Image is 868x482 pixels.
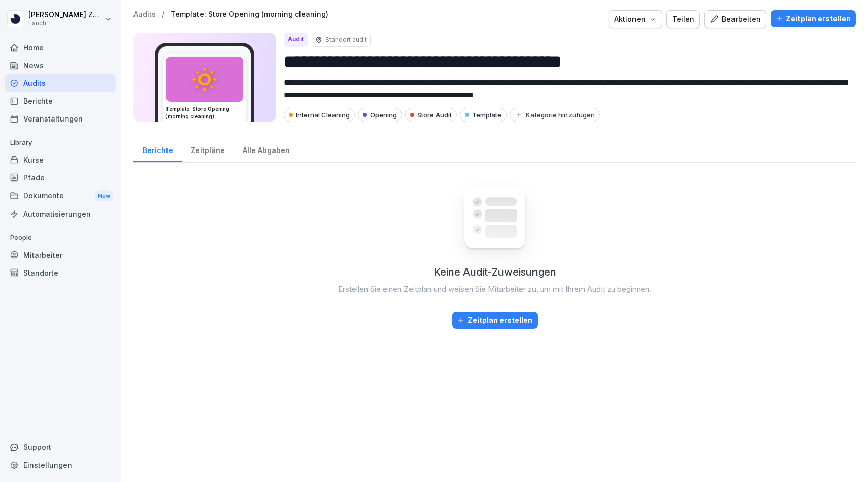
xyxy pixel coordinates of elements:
a: Automatisierungen [5,205,116,223]
div: New [95,190,113,202]
div: Template [460,108,507,122]
div: Opening [358,108,402,122]
a: Standorte [5,264,116,282]
button: Bearbeiten [704,10,766,28]
div: Zeitplan erstellen [776,13,851,24]
a: Pfade [5,169,116,187]
h3: Template: Store Opening (morning cleaning) [165,105,244,120]
a: Home [5,39,116,56]
p: Erstellen Sie einen Zeitplan und weisen Sie Mitarbeiter zu, um mit Ihrem Audit zu beginnen. [338,284,651,295]
div: Zeitplan erstellen [457,315,532,326]
a: Kurse [5,151,116,169]
div: Teilen [672,14,694,25]
a: Berichte [133,136,182,162]
p: Lanch [28,20,103,27]
button: Teilen [666,10,700,28]
p: [PERSON_NAME] Zahn [28,11,103,19]
button: Zeitplan erstellen [771,10,856,27]
a: Audits [133,10,156,19]
a: News [5,56,116,74]
h2: Keine Audit-Zuweisungen [433,264,556,280]
a: Alle Abgaben [233,136,298,162]
a: Berichte [5,92,116,110]
div: Store Audit [405,108,457,122]
button: Kategorie hinzufügen [510,108,600,122]
a: Einstellungen [5,456,116,474]
a: Audits [5,74,116,92]
div: Internal Cleaning [284,108,355,122]
button: Aktionen [609,10,662,28]
a: Template: Store Opening (morning cleaning) [171,10,328,19]
a: Zeitpläne [182,136,233,162]
a: Veranstaltungen [5,110,116,128]
a: Mitarbeiter [5,246,116,264]
div: Bearbeiten [710,14,761,25]
div: Kategorie hinzufügen [515,111,595,119]
p: Standort audit [325,35,367,44]
a: DokumenteNew [5,187,116,205]
div: Audit [284,33,308,47]
p: Library [5,135,116,151]
p: / [162,10,164,19]
p: People [5,230,116,246]
div: Support [5,438,116,456]
button: Zeitplan erstellen [452,312,538,329]
div: 🔅 [166,57,243,102]
div: Aktionen [614,14,657,25]
div: Dokumente [5,187,116,205]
